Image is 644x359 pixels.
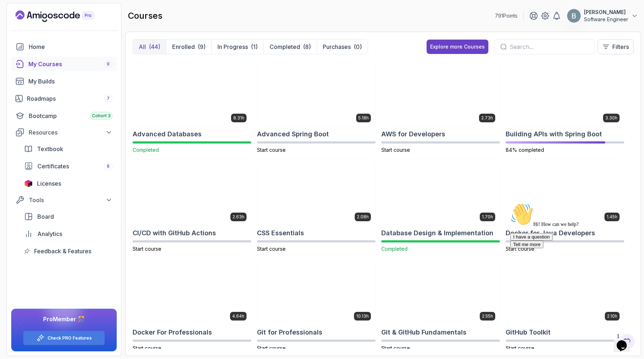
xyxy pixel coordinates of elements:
span: Start course [133,345,161,351]
span: Start course [381,345,410,351]
img: Advanced Spring Boot card [257,60,375,127]
h2: GitHub Toolkit [506,327,551,337]
button: In Progress(1) [211,40,263,54]
button: Explore more Courses [427,40,488,54]
img: Git for Professionals card [257,259,375,325]
p: [PERSON_NAME] [584,9,628,16]
span: Start course [257,147,286,153]
button: Purchases(0) [317,40,368,54]
div: Explore more Courses [430,43,485,50]
a: certificates [20,159,117,173]
div: Tools [29,196,112,204]
div: (9) [198,42,206,51]
img: jetbrains icon [24,180,33,187]
span: Start course [133,246,161,252]
a: bootcamp [11,109,117,123]
img: Advanced Databases card [133,60,251,127]
h2: Git & GitHub Fundamentals [381,327,466,337]
div: 👋Hi! How can we help?I have a questionTell me more [3,3,132,48]
button: Enrolled(9) [166,40,211,54]
p: 3.30h [605,115,617,121]
p: Software Engineer [584,16,628,23]
p: 1.70h [482,214,493,220]
a: feedback [20,244,117,258]
a: analytics [20,227,117,241]
button: Tools [11,194,117,206]
span: Textbook [37,145,63,153]
button: I have a question [3,33,45,41]
span: Start course [381,147,410,153]
a: builds [11,74,117,88]
div: (44) [149,42,160,51]
span: Completed [381,246,408,252]
a: courses [11,57,117,71]
h2: Docker For Professionals [133,327,212,337]
h2: CI/CD with GitHub Actions [133,228,216,238]
p: 2.55h [482,313,493,319]
div: Resources [29,128,112,137]
p: 8.31h [233,115,244,121]
p: Enrolled [172,42,195,51]
h2: Git for Professionals [257,327,322,337]
img: CI/CD with GitHub Actions card [133,160,251,226]
a: Check PRO Features [47,335,92,341]
div: My Courses [28,60,112,68]
div: Home [29,42,112,51]
a: home [11,40,117,54]
p: Purchases [323,42,351,51]
span: Cohort 3 [92,113,111,119]
button: user profile image[PERSON_NAME]Software Engineer [567,9,638,23]
h2: Advanced Spring Boot [257,129,329,139]
span: Start course [506,246,534,252]
input: Search... [510,42,589,51]
img: GitHub Toolkit card [506,259,624,325]
iframe: chat widget [507,200,637,327]
span: Licenses [37,179,61,188]
p: 2.08h [357,214,369,220]
h2: Docker for Java Developers [506,228,595,238]
p: 4.64h [232,313,244,319]
span: Completed [133,147,159,153]
span: Feedback & Features [34,247,91,255]
img: CSS Essentials card [257,160,375,226]
a: roadmaps [11,91,117,106]
button: Completed(8) [263,40,317,54]
img: Database Design & Implementation card [382,160,500,226]
a: licenses [20,176,117,191]
div: (0) [354,42,362,51]
span: Analytics [37,230,62,238]
h2: Database Design & Implementation [381,228,493,238]
button: All(44) [133,40,166,54]
p: Filters [612,42,629,51]
span: 7 [107,96,110,101]
button: Tell me more [3,41,36,48]
iframe: chat widget [614,330,637,352]
p: 2.63h [233,214,244,220]
button: Resources [11,126,117,139]
span: Start course [506,345,534,351]
h2: Building APIs with Spring Boot [506,129,602,139]
img: Docker For Professionals card [133,259,251,325]
div: Roadmaps [27,94,112,103]
div: My Builds [28,77,112,86]
div: (1) [251,42,258,51]
a: Building APIs with Spring Boot card3.30hBuilding APIs with Spring Boot84% completed [506,60,624,154]
h2: courses [128,10,162,22]
span: 84% completed [506,147,544,153]
a: Database Design & Implementation card1.70hDatabase Design & ImplementationCompleted [381,159,500,253]
h2: CSS Essentials [257,228,304,238]
img: Docker for Java Developers card [506,160,624,226]
div: (8) [303,42,311,51]
p: 791 Points [495,12,517,19]
h2: Advanced Databases [133,129,202,139]
span: Start course [257,246,286,252]
a: board [20,209,117,224]
h2: AWS for Developers [381,129,445,139]
span: Board [37,212,54,221]
div: Bootcamp [29,112,112,120]
img: user profile image [567,9,581,23]
img: Git & GitHub Fundamentals card [382,259,500,325]
span: Certificates [37,162,69,171]
p: 10.13h [356,313,369,319]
